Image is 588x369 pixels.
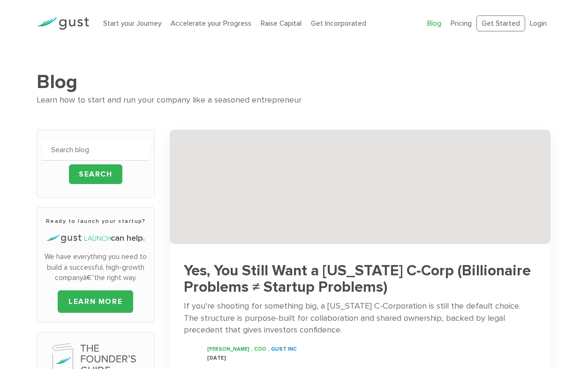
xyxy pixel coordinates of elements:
[103,19,161,28] a: Start your Journey
[37,94,552,107] div: Learn how to start and run your company like a seasoned entrepreneur
[530,19,547,28] a: Login
[268,346,297,352] span: , Gust INC
[261,19,302,28] a: Raise Capital
[42,251,150,283] p: We have everything you need to build a successful, high-growth companyâ€”the right way.
[427,19,441,28] a: Blog
[476,15,525,32] a: Get Started
[184,263,536,295] h3: Yes, You Still Want a [US_STATE] C-Corp (Billionaire Problems ≠ Startup Problems)
[58,290,133,313] a: LEARN MORE
[251,346,266,352] span: , COO
[311,19,366,28] a: Get Incorporated
[42,232,150,244] h4: can help.
[207,346,249,352] span: [PERSON_NAME]
[451,19,472,28] a: Pricing
[184,300,536,337] div: If you're shooting for something big, a [US_STATE] C-Corporation is still the default choice. The...
[42,217,150,225] h3: Ready to launch your startup?
[42,140,150,161] input: Search blog
[207,355,226,361] span: [DATE]
[69,164,122,184] input: Search
[171,19,251,28] a: Accelerate your Progress
[37,17,89,30] img: Gust Logo
[37,70,552,94] h1: Blog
